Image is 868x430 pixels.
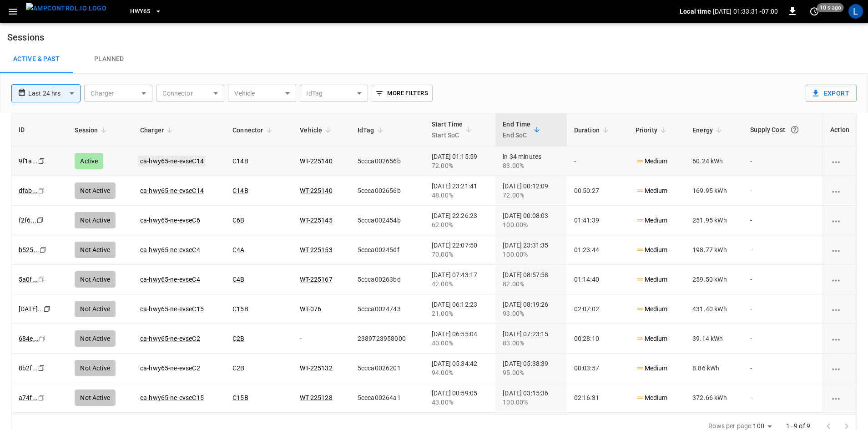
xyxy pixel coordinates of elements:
[636,125,669,136] span: Priority
[830,275,849,284] div: charging session options
[432,211,488,229] div: [DATE] 22:26:23
[19,335,39,342] a: 684e...
[680,7,711,16] p: Local time
[503,339,559,348] div: 83.00%
[75,242,116,258] div: Not Active
[830,157,849,166] div: charging session options
[232,125,275,136] span: Connector
[503,329,559,348] div: [DATE] 07:23:15
[37,393,46,403] div: copy
[140,335,200,342] a: ca-hwy65-ne-evseC2
[140,187,204,194] a: ca-hwy65-ne-evseC14
[126,3,166,20] button: HWY65
[503,119,530,141] div: End Time
[372,85,432,102] button: More Filters
[350,176,424,206] td: 5ccca002656b
[743,294,823,324] td: -
[232,217,244,224] a: C6B
[232,394,248,401] a: C15B
[140,125,176,136] span: Charger
[19,187,38,194] a: dfab...
[28,85,81,102] div: Last 24 hrs
[503,211,559,229] div: [DATE] 00:08:03
[503,368,559,377] div: 95.00%
[503,359,559,377] div: [DATE] 05:38:39
[432,220,488,229] div: 62.00%
[817,3,844,12] span: 10 s ago
[636,364,668,373] p: Medium
[140,276,200,283] a: ca-hwy65-ne-evseC4
[350,324,424,354] td: 2389723958000
[432,130,463,141] p: Start SoC
[232,157,248,165] a: C14B
[11,113,857,414] div: sessions table
[503,182,559,200] div: [DATE] 00:12:09
[350,265,424,294] td: 5ccca00263bd
[75,125,110,136] span: Session
[36,215,45,225] div: copy
[432,182,488,200] div: [DATE] 23:21:41
[685,265,743,294] td: 259.50 kWh
[37,274,46,284] div: copy
[503,389,559,407] div: [DATE] 03:15:36
[830,304,849,314] div: charging session options
[232,246,244,253] a: C4A
[567,354,628,383] td: 00:03:57
[300,187,332,194] a: WT-225140
[830,364,849,373] div: charging session options
[43,304,52,314] div: copy
[75,360,116,376] div: Not Active
[350,383,424,413] td: 5ccca00264a1
[636,275,668,284] p: Medium
[830,216,849,225] div: charging session options
[140,364,200,372] a: ca-hwy65-ne-evseC2
[432,368,488,377] div: 94.00%
[432,119,463,141] div: Start Time
[350,235,424,265] td: 5ccca00245df
[567,147,628,176] td: -
[300,364,332,372] a: WT-225132
[19,157,38,165] a: 9f1a...
[743,206,823,235] td: -
[636,216,668,225] p: Medium
[567,383,628,413] td: 02:16:31
[685,354,743,383] td: 8.86 kWh
[823,113,857,147] th: Action
[743,324,823,354] td: -
[787,121,803,138] button: The cost of your charging session based on your supply rates
[636,157,668,166] p: Medium
[503,220,559,229] div: 100.00%
[138,156,206,167] a: ca-hwy65-ne-evseC14
[713,7,778,16] p: [DATE] 01:33:31 -07:00
[19,246,39,253] a: b525...
[636,334,668,344] p: Medium
[503,309,559,318] div: 93.00%
[750,121,815,138] div: Supply Cost
[848,4,863,19] div: profile-icon
[75,182,116,199] div: Not Active
[685,294,743,324] td: 431.40 kWh
[140,217,200,224] a: ca-hwy65-ne-evseC6
[37,156,46,166] div: copy
[232,187,248,194] a: C14B
[350,147,424,176] td: 5ccca002656b
[567,294,628,324] td: 02:07:02
[830,186,849,195] div: charging session options
[432,270,488,288] div: [DATE] 07:43:17
[503,119,542,141] span: End TimeEnd SoC
[300,157,332,165] a: WT-225140
[567,235,628,265] td: 01:23:44
[743,354,823,383] td: -
[685,324,743,354] td: 39.14 kWh
[75,390,116,406] div: Not Active
[75,153,103,169] div: Active
[11,113,67,147] th: ID
[567,176,628,206] td: 00:50:27
[432,161,488,170] div: 72.00%
[636,304,668,314] p: Medium
[636,245,668,255] p: Medium
[432,241,488,259] div: [DATE] 22:07:50
[232,305,248,313] a: C15B
[503,270,559,288] div: [DATE] 08:57:58
[807,4,822,19] button: set refresh interval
